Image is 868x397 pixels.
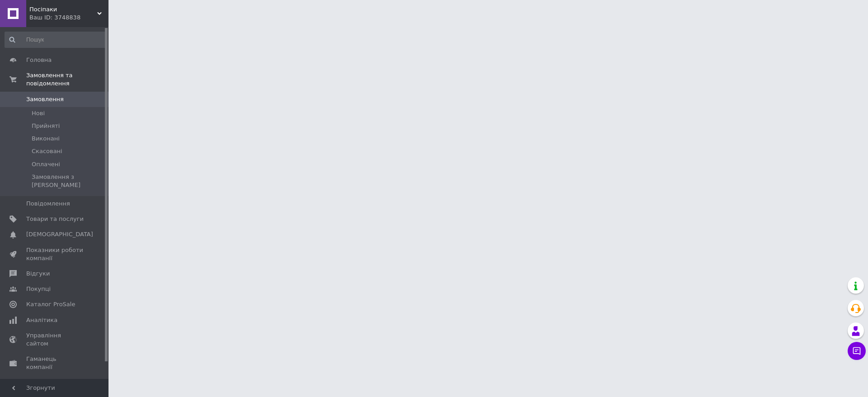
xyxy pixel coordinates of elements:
[32,122,60,130] span: Прийняті
[29,14,108,22] div: Ваш ID: 3748838
[5,32,107,48] input: Пошук
[29,5,97,14] span: Посіпаки
[848,342,866,360] button: Чат з покупцем
[26,246,84,262] span: Показники роботи компанії
[26,95,64,103] span: Замовлення
[26,56,52,64] span: Головна
[32,173,106,189] span: Замовлення з [PERSON_NAME]
[26,316,57,324] span: Аналітика
[32,147,62,155] span: Скасовані
[26,230,93,238] span: [DEMOGRAPHIC_DATA]
[26,200,70,208] span: Повідомлення
[26,270,50,278] span: Відгуки
[26,332,84,348] span: Управління сайтом
[26,285,51,293] span: Покупці
[26,355,84,371] span: Гаманець компанії
[32,135,60,143] span: Виконані
[26,215,84,223] span: Товари та послуги
[32,109,45,117] span: Нові
[26,71,108,88] span: Замовлення та повідомлення
[26,300,75,308] span: Каталог ProSale
[32,160,60,168] span: Оплачені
